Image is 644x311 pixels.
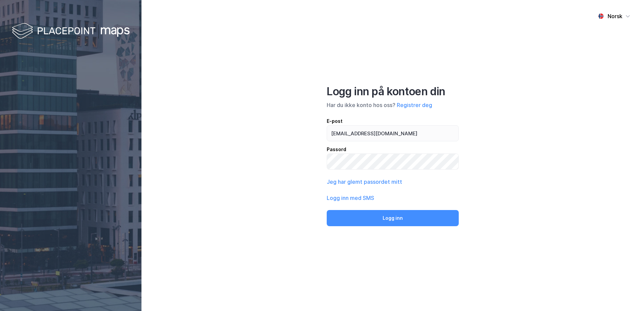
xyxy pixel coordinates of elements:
button: Registrer deg [397,101,432,109]
div: Norsk [608,12,622,20]
button: Jeg har glemt passordet mitt [327,178,402,186]
button: Logg inn med SMS [327,194,374,202]
div: Logg inn på kontoen din [327,85,459,98]
div: Passord [327,145,459,153]
div: E-post [327,117,459,125]
iframe: Chat Widget [610,279,644,311]
button: Logg inn [327,210,459,226]
img: logo-white.f07954bde2210d2a523dddb988cd2aa7.svg [12,22,130,41]
div: Har du ikke konto hos oss? [327,101,459,109]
